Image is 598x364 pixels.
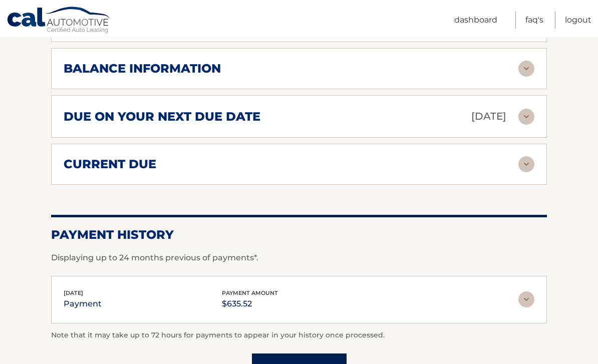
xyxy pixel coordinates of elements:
[64,62,221,77] h2: balance information
[64,290,83,297] span: [DATE]
[51,252,547,264] p: Displaying up to 24 months previous of payments*.
[518,61,534,77] img: accordion-rest.svg
[222,290,278,297] span: payment amount
[518,157,534,173] img: accordion-rest.svg
[471,108,506,126] p: [DATE]
[51,330,547,342] p: Note that it may take up to 72 hours for payments to appear in your history once processed.
[64,297,102,311] p: payment
[565,12,591,29] a: Logout
[454,12,497,29] a: Dashboard
[51,228,547,243] h2: Payment History
[64,110,260,125] h2: due on your next due date
[7,7,112,36] a: Cal Automotive
[518,109,534,125] img: accordion-rest.svg
[222,297,278,311] p: $635.52
[64,157,156,172] h2: current due
[525,12,543,29] a: FAQ's
[518,292,534,308] img: accordion-rest.svg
